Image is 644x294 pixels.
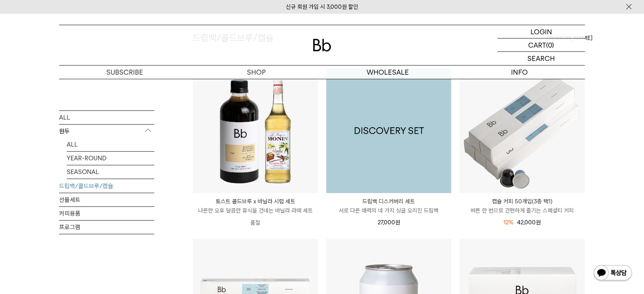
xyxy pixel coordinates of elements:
p: 서로 다른 매력의 네 가지 싱글 오리진 드립백 [326,206,451,215]
span: 원 [536,219,541,226]
p: CART [528,38,546,51]
a: CART (0) [497,38,585,52]
img: 캡슐 커피 50개입(3종 택1) [460,68,585,193]
div: 12% [503,218,513,227]
span: 42,000 [517,219,541,226]
a: 신규 회원 가입 시 3,000원 할인 [286,3,358,10]
p: WHOLESALE [322,66,453,79]
img: 1000001174_add2_035.jpg [326,68,451,193]
a: YEAR-ROUND [67,152,154,165]
p: 토스트 콜드브루 x 바닐라 시럽 세트 [193,197,318,206]
p: 캡슐 커피 50개입(3종 택1) [460,197,585,206]
a: SUBSCRIBE [59,66,191,79]
p: 드립백 디스커버리 세트 [326,197,451,206]
a: ALL [67,138,154,151]
p: 버튼 한 번으로 간편하게 즐기는 스페셜티 커피 [460,206,585,215]
a: 토스트 콜드브루 x 바닐라 시럽 세트 나른한 오후 달콤한 휴식을 건네는 바닐라 라떼 세트 [193,197,318,215]
a: SHOP [191,66,322,79]
p: 품절 [193,215,318,230]
p: 나른한 오후 달콤한 휴식을 건네는 바닐라 라떼 세트 [193,206,318,215]
a: ALL [59,111,154,124]
a: 드립백 디스커버리 세트 [326,68,451,193]
a: 프로그램 [59,220,154,234]
a: SEASONAL [67,165,154,179]
a: LOGIN [497,25,585,38]
a: 캡슐 커피 50개입(3종 택1) 버튼 한 번으로 간편하게 즐기는 스페셜티 커피 [460,197,585,215]
p: LOGIN [530,25,552,38]
p: INFO [453,66,585,79]
a: 드립백/콜드브루/캡슐 [59,179,154,193]
img: 토스트 콜드브루 x 바닐라 시럽 세트 [193,68,318,193]
p: SEARCH [527,52,555,65]
span: 27,000 [378,219,400,226]
img: 로고 [313,39,331,51]
p: 원두 [59,125,154,138]
img: 카카오톡 채널 1:1 채팅 버튼 [593,264,633,283]
a: 커피용품 [59,207,154,220]
span: 원 [395,219,400,226]
a: 드립백 디스커버리 세트 서로 다른 매력의 네 가지 싱글 오리진 드립백 [326,197,451,215]
p: (0) [546,38,554,51]
a: 선물세트 [59,193,154,206]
